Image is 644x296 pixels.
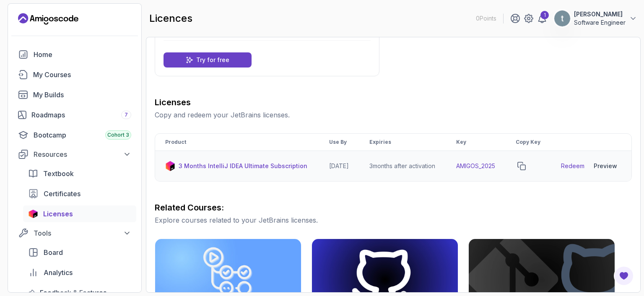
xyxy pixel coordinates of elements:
div: 1 [540,11,549,19]
div: Resources [34,149,131,159]
h3: Licenses [155,96,632,108]
p: Try for free [196,56,229,64]
button: Tools [13,226,136,241]
button: user profile image[PERSON_NAME]Software Engineer [554,10,637,27]
td: 3 months after activation [359,151,446,182]
img: jetbrains icon [28,210,38,218]
span: Certificates [44,189,80,199]
a: Try for free [164,52,252,68]
div: My Courses [33,70,131,80]
a: roadmaps [13,106,136,123]
button: Resources [13,147,136,162]
a: analytics [23,264,136,281]
a: courses [13,66,136,83]
p: 3 Months IntelliJ IDEA Ultimate Subscription [179,162,307,170]
span: Licenses [43,209,73,219]
div: Roadmaps [31,110,131,120]
a: builds [13,86,136,103]
a: Redeem [561,162,584,170]
th: Key [446,134,506,151]
a: textbook [23,165,136,182]
span: Analytics [44,267,73,278]
div: Home [34,49,131,60]
p: Explore courses related to your JetBrains licenses. [155,215,632,225]
a: bootcamp [13,127,136,143]
a: licenses [23,205,136,222]
p: Copy and redeem your JetBrains licenses. [155,110,632,120]
img: user profile image [554,10,570,26]
td: AMIGOS_2025 [446,151,506,182]
span: Cohort 3 [107,132,129,138]
a: 1 [537,13,547,23]
p: 0 Points [476,14,496,23]
button: copy-button [516,160,527,172]
th: Copy Key [506,134,551,151]
button: Preview [589,158,621,174]
p: [PERSON_NAME] [574,10,626,18]
button: Open Feedback Button [614,266,634,286]
a: board [23,244,136,261]
span: 7 [125,112,128,118]
span: Board [44,247,63,257]
a: certificates [23,185,136,202]
p: Software Engineer [574,18,626,27]
div: Bootcamp [34,130,131,140]
th: Use By [319,134,359,151]
div: My Builds [33,90,131,100]
div: Tools [34,228,131,238]
h2: licences [149,12,192,25]
th: Expiries [359,134,446,151]
th: Product [155,134,319,151]
a: Landing page [18,12,78,26]
span: Textbook [43,169,74,179]
h3: Related Courses: [155,202,632,213]
a: home [13,46,136,63]
div: Preview [594,162,617,170]
img: jetbrains icon [165,161,175,171]
td: [DATE] [319,151,359,182]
